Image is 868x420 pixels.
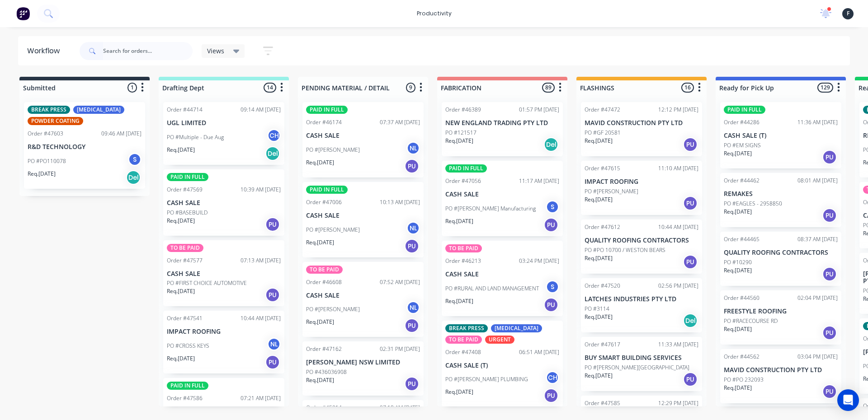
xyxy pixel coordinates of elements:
[241,186,281,194] div: 10:39 AM [DATE]
[167,355,195,363] p: Req. [DATE]
[724,208,752,216] p: Req. [DATE]
[585,372,613,380] p: Req. [DATE]
[306,278,342,286] div: Order #46608
[585,295,698,303] p: LATCHES INDUSTRIES PTY LTD
[658,223,698,231] div: 10:44 AM [DATE]
[445,119,559,127] p: NEW ENGLAND TRADING PTY LTD
[445,336,482,344] div: TO BE PAID
[658,106,698,114] div: 12:12 PM [DATE]
[797,118,838,126] div: 11:36 AM [DATE]
[797,235,838,243] div: 08:37 AM [DATE]
[724,118,759,126] div: Order #44286
[445,106,481,114] div: Order #46389
[406,221,420,235] div: NL
[380,198,420,206] div: 10:13 AM [DATE]
[128,153,142,166] div: S
[306,159,334,167] p: Req. [DATE]
[28,143,142,151] p: R&D TECHNOLOGY
[585,119,698,127] p: MAVID CONSTRUCTION PTY LTD
[306,305,360,313] p: PO #[PERSON_NAME]
[519,106,559,114] div: 01:57 PM [DATE]
[73,106,124,114] div: [MEDICAL_DATA]
[267,129,281,142] div: CH
[306,266,343,274] div: TO BE PAID
[585,223,620,231] div: Order #47612
[585,187,638,196] p: PO #[PERSON_NAME]
[445,297,473,305] p: Req. [DATE]
[445,388,473,396] p: Req. [DATE]
[405,159,419,173] div: PU
[167,270,281,278] p: CASH SALE
[306,226,360,234] p: PO #[PERSON_NAME]
[585,246,665,254] p: PO #PO 10700 / WESTON BEARS
[302,262,424,337] div: TO BE PAIDOrder #4660807:52 AM [DATE]CASH SALEPO #[PERSON_NAME]NLReq.[DATE]PU
[585,399,620,407] div: Order #47585
[445,362,559,369] p: CASH SALE (T)
[720,173,841,227] div: Order #4446208:01 AM [DATE]REMAKESPO #EAGLES - 2958850Req.[DATE]PU
[306,404,342,412] div: Order #45914
[658,164,698,173] div: 11:10 AM [DATE]
[519,348,559,356] div: 06:51 AM [DATE]
[546,280,559,294] div: S
[445,137,473,145] p: Req. [DATE]
[683,137,698,152] div: PU
[405,239,419,253] div: PU
[683,313,698,328] div: Del
[585,305,609,313] p: PO #3114
[581,337,702,391] div: Order #4761711:33 AM [DATE]BUY SMART BUILDING SERVICESPO #[PERSON_NAME][GEOGRAPHIC_DATA]Req.[DATE]PU
[445,164,487,173] div: PAID IN FULL
[167,173,208,181] div: PAID IN FULL
[720,290,841,345] div: Order #4456002:04 PM [DATE]FREESTYLE ROOFINGPO #RACECOURSE RDReq.[DATE]PU
[445,205,536,213] p: PO #[PERSON_NAME] Manufacturing
[797,353,838,361] div: 03:04 PM [DATE]
[167,314,203,322] div: Order #47541
[167,394,203,402] div: Order #47586
[167,279,247,287] p: PO #FIRST CHOICE AUTOMOTIVE
[445,244,482,252] div: TO BE PAID
[720,349,841,403] div: Order #4456203:04 PM [DATE]MAVID CONSTRUCTION PTY LTDPO #PO 232093Req.[DATE]PU
[724,294,759,302] div: Order #44560
[724,200,782,208] p: PO #EAGLES - 2958850
[585,196,613,204] p: Req. [DATE]
[724,308,838,315] p: FREESTYLE ROOFING
[27,46,64,56] div: Workflow
[546,200,559,214] div: S
[724,141,761,149] p: PO #EM SIGNS
[837,389,859,411] div: Open Intercom Messenger
[101,130,142,138] div: 09:46 AM [DATE]
[167,106,203,114] div: Order #44714
[442,161,563,236] div: PAID IN FULLOrder #4705611:17 AM [DATE]CASH SALEPO #[PERSON_NAME] ManufacturingSReq.[DATE]PU
[724,132,838,140] p: CASH SALE (T)
[265,146,280,161] div: Del
[544,218,558,232] div: PU
[724,317,778,325] p: PO #RACECOURSE RD
[445,375,528,383] p: PO #[PERSON_NAME] PLUMBING
[126,170,141,185] div: Del
[167,342,209,350] p: PO #CROSS KEYS
[546,371,559,384] div: CH
[167,287,195,295] p: Req. [DATE]
[519,257,559,265] div: 03:24 PM [DATE]
[822,150,837,164] div: PU
[724,325,752,333] p: Req. [DATE]
[380,404,420,412] div: 07:18 AM [DATE]
[265,288,280,302] div: PU
[167,146,195,154] p: Req. [DATE]
[207,46,224,56] span: Views
[720,232,841,286] div: Order #4446508:37 AM [DATE]QUALITY ROOFING CONTRACTORSPO #10290Req.[DATE]PU
[822,384,837,399] div: PU
[28,117,83,125] div: POWDER COATING
[442,241,563,316] div: TO BE PAIDOrder #4621303:24 PM [DATE]CASH SALEPO #RURAL AND LAND MANAGEMENTSReq.[DATE]PU
[683,372,698,387] div: PU
[241,394,281,402] div: 07:21 AM [DATE]
[847,9,849,18] span: F
[302,341,424,396] div: Order #4716202:31 PM [DATE][PERSON_NAME] NSW LIMITEDPO #436036908Req.[DATE]PU
[683,255,698,269] div: PU
[445,129,476,137] p: PO #121517
[241,257,281,265] div: 07:13 AM [DATE]
[163,240,284,307] div: TO BE PAIDOrder #4757707:13 AM [DATE]CASH SALEPO #FIRST CHOICE AUTOMOTIVEReq.[DATE]PU
[724,177,759,185] div: Order #44462
[797,294,838,302] div: 02:04 PM [DATE]
[585,282,620,290] div: Order #47520
[167,257,203,265] div: Order #47577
